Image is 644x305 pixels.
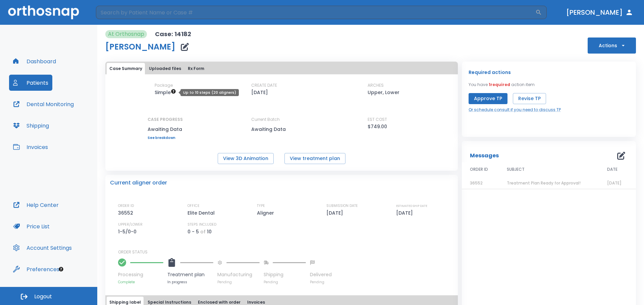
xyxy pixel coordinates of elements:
p: Delivered [310,271,332,278]
p: Awaiting Data [148,125,183,133]
span: Treatment Plan Ready for Approval! [507,180,581,186]
p: Current aligner order [110,179,167,187]
h1: [PERSON_NAME] [105,43,175,51]
button: Revise TP [513,93,546,104]
p: 0 - 5 [187,228,199,236]
p: Shipping [264,271,306,278]
p: EST COST [368,117,387,123]
span: 36552 [470,180,483,186]
p: Awaiting Data [251,125,312,133]
button: View 3D Animation [218,153,274,164]
button: Case Summary [107,63,145,74]
p: Processing [118,271,163,278]
span: 1 required [489,82,510,87]
p: Aligner [257,209,276,217]
button: Price List [9,218,54,234]
p: Elite Dental [187,209,217,217]
button: [PERSON_NAME] [563,6,636,18]
input: Search by Patient Name or Case # [96,6,535,19]
img: Orthosnap [8,5,79,19]
p: OFFICE [187,203,200,209]
p: Pending [217,280,260,285]
p: of [200,228,206,236]
p: Manufacturing [217,271,260,278]
p: ESTIMATED SHIP DATE [396,203,427,209]
button: View treatment plan [284,153,345,164]
div: Tooltip anchor [58,266,64,272]
a: Or schedule consult if you need to discuss TP [469,107,561,113]
button: Preferences [9,261,63,277]
span: [DATE] [607,180,622,186]
p: Pending [310,280,332,285]
p: In progress [167,280,213,285]
button: Dashboard [9,53,60,69]
a: See breakdown [148,136,183,140]
p: 1-5/0-0 [118,228,139,236]
button: Account Settings [9,240,76,256]
button: Help Center [9,197,63,213]
p: CREATE DATE [251,82,277,88]
p: ARCHES [368,82,384,88]
p: [DATE] [251,88,268,96]
button: Uploaded files [146,63,184,74]
span: SUBJECT [507,166,525,172]
p: SUBMISSION DATE [326,203,358,209]
p: [DATE] [326,209,345,217]
div: tabs [107,63,457,74]
p: Complete [118,280,163,285]
button: Approve TP [469,93,507,104]
button: Shipping [9,118,53,134]
p: UPPER/LOWER [118,222,143,228]
span: Up to 10 steps (20 aligners) [155,89,176,96]
p: Treatment plan [167,271,213,278]
div: Up to 10 steps (20 aligners) [180,89,239,96]
button: Dental Monitoring [9,96,78,112]
button: Invoices [9,139,52,155]
button: Actions [588,37,636,54]
p: Current Batch [251,117,312,123]
span: Logout [34,293,52,300]
p: Case: 14182 [155,30,191,38]
span: DATE [607,166,618,172]
p: $749.00 [368,123,387,131]
p: 10 [207,228,212,236]
p: Required actions [469,68,511,76]
p: Pending [264,280,306,285]
p: At Orthosnap [108,30,144,38]
p: CASE PROGRESS [148,117,183,123]
p: Upper, Lower [368,88,399,96]
p: [DATE] [396,209,415,217]
p: ORDER STATUS [118,249,453,255]
p: Messages [470,152,499,160]
p: 36552 [118,209,136,217]
button: Rx Form [185,63,207,74]
button: Patients [9,75,52,91]
p: Package [155,82,173,88]
p: STEPS INCLUDED [187,222,216,228]
p: ORDER ID [118,203,134,209]
p: You have action item [469,82,535,88]
span: ORDER ID [470,166,488,172]
p: TYPE [257,203,265,209]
